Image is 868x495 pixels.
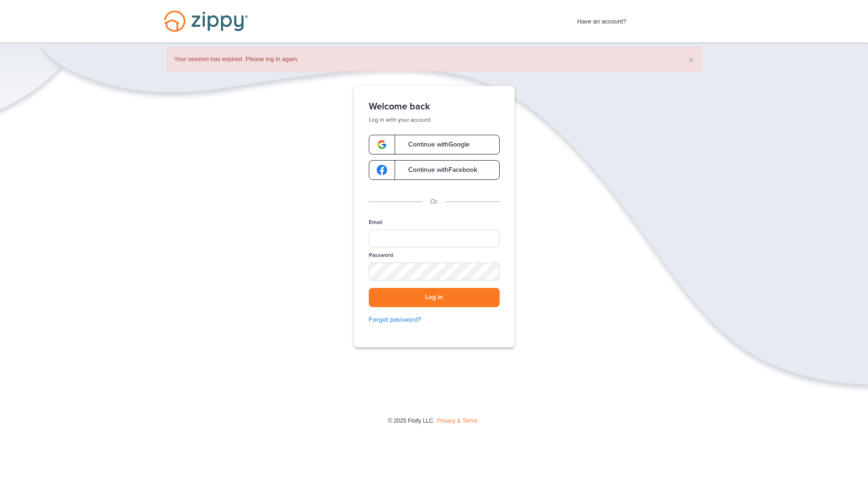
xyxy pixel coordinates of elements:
img: google-logo [377,165,387,175]
p: Log in with your account. [369,116,500,124]
input: Password [369,263,500,280]
label: Email [369,218,382,226]
span: Continue with Facebook [399,167,477,173]
span: © 2025 Floify LLC [388,418,433,424]
button: × [688,54,694,64]
a: Forgot password? [369,315,500,325]
a: Privacy & Terms [437,418,478,424]
a: google-logoContinue withFacebook [369,160,500,180]
input: Email [369,230,500,247]
h1: Welcome back [369,101,500,112]
span: Have an account? [577,12,626,27]
button: Log in [369,288,500,307]
img: google-logo [377,139,387,150]
label: Password [369,251,393,259]
p: Or [430,197,438,207]
span: Continue with Google [399,141,470,148]
a: google-logoContinue withGoogle [369,135,500,155]
div: Your session has expired. Please log in again. [167,47,701,72]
